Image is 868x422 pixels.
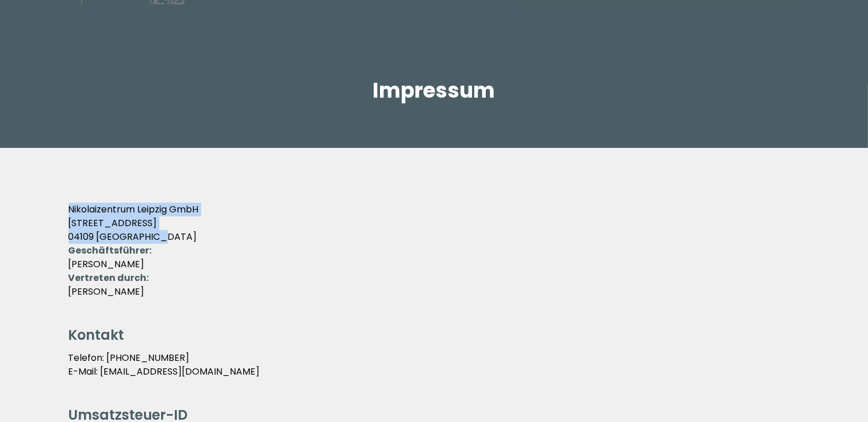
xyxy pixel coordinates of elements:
[69,326,800,344] h2: Kontakt
[69,79,800,102] h1: Impressum
[69,244,800,271] p: [PERSON_NAME]
[69,351,800,379] p: Telefon: [PHONE_NUMBER] E-Mail: [EMAIL_ADDRESS][DOMAIN_NAME]
[69,271,800,299] p: [PERSON_NAME]
[69,244,152,257] strong: Geschäftsführer:
[69,203,800,244] p: Nikolaizentrum Leipzig GmbH [STREET_ADDRESS] 04109 [GEOGRAPHIC_DATA]
[69,271,149,284] strong: Vertreten durch:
